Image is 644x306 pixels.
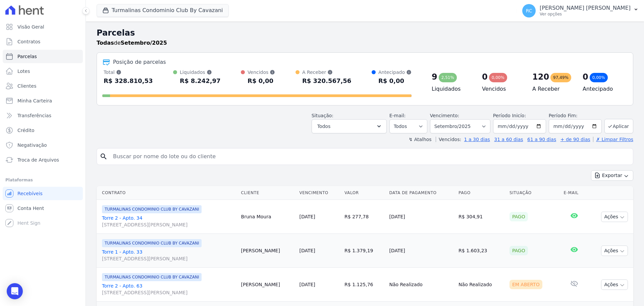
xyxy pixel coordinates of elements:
[97,186,238,200] th: Contrato
[97,40,114,46] strong: Todas
[17,205,44,212] span: Conta Hent
[17,83,36,89] span: Clientes
[593,137,633,142] a: ✗ Limpar Filtros
[342,268,386,302] td: R$ 1.125,76
[509,246,528,255] div: Pago
[540,11,631,17] p: Ver opções
[3,109,83,122] a: Transferências
[532,85,572,93] h4: A Receber
[3,202,83,215] a: Conta Hent
[3,35,83,48] a: Contratos
[17,142,47,148] span: Negativação
[180,76,220,86] div: R$ 8.242,97
[121,40,167,46] strong: Setembro/2025
[601,212,628,222] button: Ações
[432,85,471,93] h4: Liquidados
[386,234,456,268] td: [DATE]
[109,150,630,163] input: Buscar por nome do lote ou do cliente
[17,127,35,134] span: Crédito
[604,119,633,133] button: Aplicar
[104,76,153,86] div: R$ 328.810,53
[104,69,153,76] div: Total
[583,72,588,82] div: 0
[3,20,83,34] a: Visão Geral
[248,69,275,76] div: Vencidos
[591,170,633,181] button: Exportar
[439,73,457,82] div: 2,51%
[3,94,83,107] a: Minha Carteira
[601,279,628,290] button: Ações
[17,38,40,45] span: Contratos
[482,72,488,82] div: 0
[17,53,37,60] span: Parcelas
[540,5,631,11] p: [PERSON_NAME] [PERSON_NAME]
[532,72,549,82] div: 120
[113,58,166,66] div: Posição de parcelas
[342,186,386,200] th: Valor
[3,50,83,63] a: Parcelas
[17,68,30,75] span: Lotes
[509,280,542,289] div: Em Aberto
[17,24,44,30] span: Visão Geral
[97,39,167,47] p: de
[299,214,315,219] a: [DATE]
[561,186,588,200] th: E-mail
[102,239,202,247] span: TURMALINAS CONDOMINIO CLUB BY CAVAZANI
[302,69,352,76] div: A Receber
[17,112,51,119] span: Transferências
[386,268,456,302] td: Não Realizado
[560,137,590,142] a: + de 90 dias
[430,113,459,118] label: Vencimento:
[436,137,461,142] label: Vencidos:
[97,27,633,39] h2: Parcelas
[583,85,622,93] h4: Antecipado
[3,138,83,152] a: Negativação
[102,289,236,296] span: [STREET_ADDRESS][PERSON_NAME]
[517,1,644,20] button: RC [PERSON_NAME] [PERSON_NAME] Ver opções
[17,97,52,104] span: Minha Carteira
[102,221,236,228] span: [STREET_ADDRESS][PERSON_NAME]
[378,69,412,76] div: Antecipado
[3,153,83,167] a: Troca de Arquivos
[526,8,532,13] span: RC
[386,186,456,200] th: Data de Pagamento
[317,122,330,130] span: Todos
[527,137,556,142] a: 61 a 90 dias
[601,246,628,256] button: Ações
[549,112,602,119] label: Período Fim:
[238,200,297,234] td: Bruna Moura
[102,255,236,262] span: [STREET_ADDRESS][PERSON_NAME]
[342,200,386,234] td: R$ 277,78
[550,73,571,82] div: 97,49%
[248,76,275,86] div: R$ 0,00
[102,215,236,228] a: Torre 2 - Apto. 34[STREET_ADDRESS][PERSON_NAME]
[509,212,528,221] div: Pago
[507,186,561,200] th: Situação
[489,73,507,82] div: 0,00%
[238,186,297,200] th: Cliente
[456,200,507,234] td: R$ 304,91
[100,152,108,161] i: search
[7,283,23,299] div: Open Intercom Messenger
[494,137,523,142] a: 31 a 60 dias
[590,73,608,82] div: 0,00%
[102,249,236,262] a: Torre 1 - Apto. 33[STREET_ADDRESS][PERSON_NAME]
[3,124,83,137] a: Crédito
[312,113,333,118] label: Situação:
[297,186,342,200] th: Vencimento
[299,248,315,253] a: [DATE]
[238,234,297,268] td: [PERSON_NAME]
[342,234,386,268] td: R$ 1.379,19
[302,76,352,86] div: R$ 320.567,56
[102,205,202,213] span: TURMALINAS CONDOMINIO CLUB BY CAVAZANI
[464,137,490,142] a: 1 a 30 dias
[97,4,229,17] button: Turmalinas Condominio Club By Cavazani
[386,200,456,234] td: [DATE]
[238,268,297,302] td: [PERSON_NAME]
[482,85,522,93] h4: Vencidos
[102,282,236,296] a: Torre 2 - Apto. 63[STREET_ADDRESS][PERSON_NAME]
[389,113,406,118] label: E-mail:
[432,72,437,82] div: 9
[409,137,431,142] label: ↯ Atalhos
[456,234,507,268] td: R$ 1.603,23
